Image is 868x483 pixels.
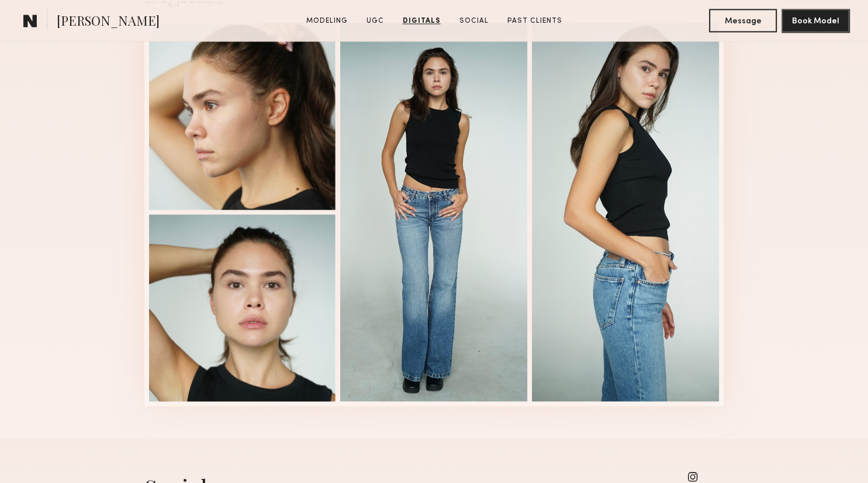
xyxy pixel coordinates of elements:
a: UGC [362,16,389,26]
button: Book Model [781,9,849,32]
a: Digitals [398,16,445,26]
a: Social [455,16,493,26]
a: Modeling [302,16,352,26]
span: [PERSON_NAME] [57,12,160,32]
a: Past Clients [503,16,567,26]
a: Book Model [781,15,849,25]
button: Message [709,9,777,32]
